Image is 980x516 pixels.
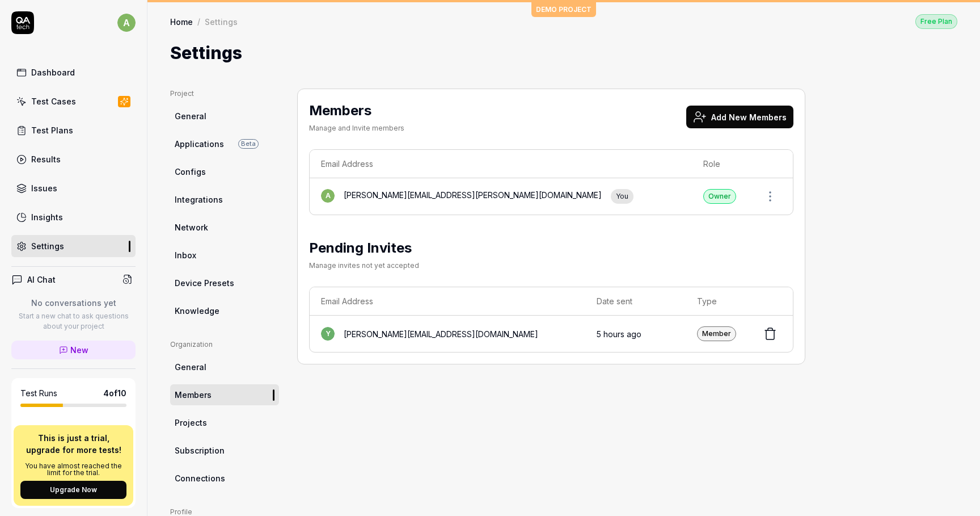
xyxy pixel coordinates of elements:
[170,384,279,405] a: Members
[310,150,692,178] th: Email Address
[170,440,279,461] a: Subscription
[692,150,747,178] th: Role
[117,11,136,34] button: a
[344,328,538,340] div: [PERSON_NAME][EMAIL_ADDRESS][DOMAIN_NAME]
[170,40,242,66] h1: Settings
[697,326,736,341] div: Member
[175,305,219,317] span: Knowledge
[11,297,136,309] p: No conversations yet
[170,133,279,154] a: ApplicationsBeta
[11,341,136,359] a: New
[31,153,61,165] div: Results
[611,189,633,204] div: You
[175,361,206,373] span: General
[170,161,279,182] a: Configs
[310,287,585,316] th: Email Address
[238,139,259,149] span: Beta
[170,272,279,293] a: Device Presets
[585,287,686,316] th: Date sent
[686,106,793,128] button: Add New Members
[170,189,279,210] a: Integrations
[205,16,238,27] div: Settings
[11,206,136,228] a: Insights
[170,468,279,489] a: Connections
[170,217,279,238] a: Network
[175,110,206,122] span: General
[175,277,234,289] span: Device Presets
[703,189,736,204] div: Owner
[11,148,136,170] a: Results
[11,311,136,332] p: Start a new chat to ask questions about your project
[170,339,279,350] div: Organization
[197,16,200,27] div: /
[175,194,223,205] span: Integrations
[175,417,207,429] span: Projects
[309,261,419,271] div: Manage invites not yet accepted
[175,138,224,150] span: Applications
[309,100,404,121] h2: Members
[31,66,75,78] div: Dashboard
[175,389,212,401] span: Members
[170,106,279,127] a: General
[175,166,206,178] span: Configs
[309,123,404,133] div: Manage and Invite members
[11,90,136,112] a: Test Cases
[31,95,76,107] div: Test Cases
[11,119,136,141] a: Test Plans
[175,444,225,456] span: Subscription
[103,387,126,399] span: 4 of 10
[175,472,225,484] span: Connections
[11,177,136,199] a: Issues
[117,14,136,32] span: a
[175,221,208,233] span: Network
[31,211,63,223] div: Insights
[321,189,335,203] span: a
[597,329,641,339] time: 5 hours ago
[27,274,56,286] h4: AI Chat
[759,185,782,208] button: Open members actions menu
[31,240,64,252] div: Settings
[170,16,193,27] a: Home
[170,412,279,433] a: Projects
[11,61,136,83] a: Dashboard
[170,245,279,266] a: Inbox
[686,287,747,316] th: Type
[20,481,126,499] button: Upgrade Now
[915,14,957,29] button: Free Plan
[20,463,126,476] p: You have almost reached the limit for the trial.
[915,14,957,29] div: Free Plan
[344,189,602,204] div: [PERSON_NAME][EMAIL_ADDRESS][PERSON_NAME][DOMAIN_NAME]
[309,238,419,258] h2: Pending Invites
[170,356,279,377] a: General
[170,300,279,321] a: Knowledge
[170,89,279,99] div: Project
[175,249,196,261] span: Inbox
[20,388,57,398] h5: Test Runs
[11,235,136,257] a: Settings
[20,432,126,456] p: This is just a trial, upgrade for more tests!
[31,182,57,194] div: Issues
[31,124,73,136] div: Test Plans
[321,327,335,341] span: y
[70,344,88,356] span: New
